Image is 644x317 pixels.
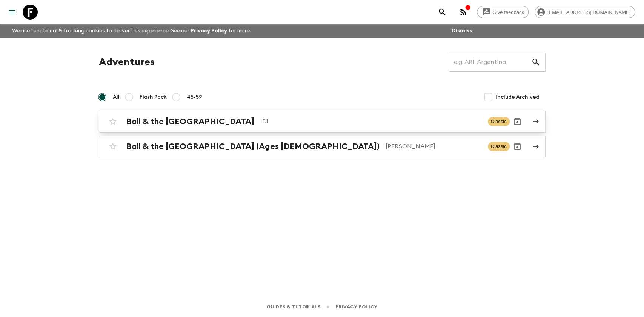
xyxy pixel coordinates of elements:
p: ID1 [260,117,482,126]
span: Include Archived [496,93,539,101]
h2: Bali & the [GEOGRAPHIC_DATA] (Ages [DEMOGRAPHIC_DATA]) [126,142,380,151]
a: Bali & the [GEOGRAPHIC_DATA] (Ages [DEMOGRAPHIC_DATA])[PERSON_NAME]ClassicArchive [99,136,546,157]
span: Classic [488,117,510,126]
a: Privacy Policy [335,303,377,311]
span: 45-59 [187,93,202,101]
a: Bali & the [GEOGRAPHIC_DATA]ID1ClassicArchive [99,111,546,133]
div: [EMAIL_ADDRESS][DOMAIN_NAME] [535,6,635,18]
button: search adventures [435,5,450,20]
h1: Adventures [99,55,155,70]
h2: Bali & the [GEOGRAPHIC_DATA] [126,117,254,126]
p: [PERSON_NAME] [386,142,482,151]
button: Archive [510,114,525,129]
span: [EMAIL_ADDRESS][DOMAIN_NAME] [543,9,635,15]
button: Archive [510,139,525,154]
input: e.g. AR1, Argentina [449,52,531,73]
p: We use functional & tracking cookies to deliver this experience. See our for more. [9,24,254,38]
span: Flash Pack [140,93,167,101]
a: Privacy Policy [191,28,227,34]
span: Give feedback [489,9,528,15]
span: Classic [488,142,510,151]
button: menu [5,5,20,20]
a: Guides & Tutorials [266,303,320,311]
a: Give feedback [477,6,529,18]
button: Dismiss [450,26,474,36]
span: All [113,93,120,101]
